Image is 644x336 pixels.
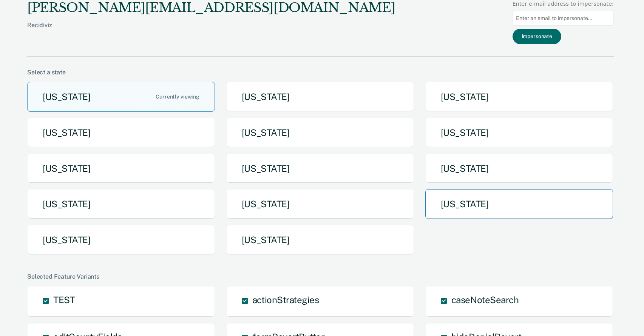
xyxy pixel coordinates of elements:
[252,294,319,305] span: actionStrategies
[27,225,215,255] button: [US_STATE]
[425,82,613,112] button: [US_STATE]
[27,189,215,219] button: [US_STATE]
[425,189,613,219] button: [US_STATE]
[226,225,414,255] button: [US_STATE]
[226,118,414,148] button: [US_STATE]
[451,294,519,305] span: caseNoteSearch
[27,154,215,183] button: [US_STATE]
[226,82,414,112] button: [US_STATE]
[27,69,614,76] div: Select a state
[513,29,561,44] button: Impersonate
[27,22,395,41] div: Recidiviz
[27,82,215,112] button: [US_STATE]
[27,273,614,280] div: Selected Feature Variants
[425,154,613,183] button: [US_STATE]
[53,294,75,305] span: TEST
[226,189,414,219] button: [US_STATE]
[425,118,613,148] button: [US_STATE]
[27,118,215,148] button: [US_STATE]
[226,154,414,183] button: [US_STATE]
[513,11,614,26] input: Enter an email to impersonate...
